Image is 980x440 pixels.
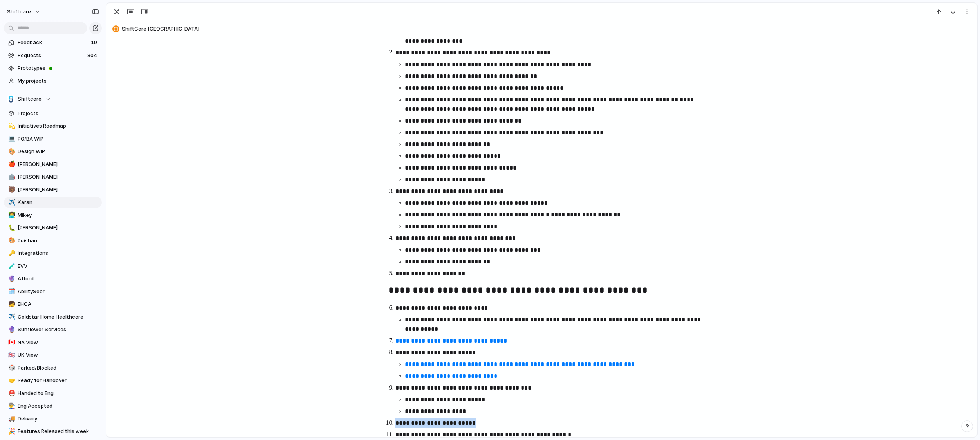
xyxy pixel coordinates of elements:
[7,427,15,435] button: 🎉
[4,62,102,74] a: Prototypes
[7,275,15,283] button: 🔮
[4,50,102,61] a: Requests304
[18,313,99,321] span: Goldstar Home Healthcare
[4,349,102,361] a: 🇬🇧UK View
[18,390,99,397] span: Handed to Eng.
[8,325,14,334] div: 🔮
[7,148,15,155] button: 🎨
[18,262,99,270] span: EVV
[4,120,102,132] div: 💫Initiatives Roadmap
[4,159,102,170] div: 🍎[PERSON_NAME]
[8,198,14,207] div: ✈️
[4,298,102,310] a: 🧒EHCA
[18,39,88,47] span: Feedback
[4,93,102,105] button: Shiftcare
[7,351,15,359] button: 🇬🇧
[87,52,99,60] span: 304
[8,160,14,169] div: 🍎
[7,364,15,372] button: 🎲
[4,260,102,272] a: 🧪EVV
[7,211,15,219] button: 👨‍💻
[7,377,15,384] button: 🤝
[18,77,99,85] span: My projects
[91,39,99,47] span: 19
[7,402,15,410] button: 👨‍🏭
[8,211,14,220] div: 👨‍💻
[7,415,15,423] button: 🚚
[8,427,14,436] div: 🎉
[7,313,15,321] button: ✈️
[7,8,31,16] span: shiftcare
[18,288,99,296] span: AbilitySeer
[8,274,14,283] div: 🔮
[8,389,14,398] div: ⛑️
[18,275,99,283] span: Afford
[18,52,85,60] span: Requests
[8,147,14,156] div: 🎨
[7,224,15,232] button: 🐛
[18,122,99,130] span: Initiatives Roadmap
[110,23,973,35] button: ShiftCare [GEOGRAPHIC_DATA]
[4,209,102,221] div: 👨‍💻Mikey
[7,198,15,206] button: ✈️
[4,273,102,285] a: 🔮Afford
[18,402,99,410] span: Eng Accepted
[18,415,99,423] span: Delivery
[4,222,102,234] a: 🐛[PERSON_NAME]
[8,287,14,296] div: 🗓️
[4,400,102,412] a: 👨‍🏭Eng Accepted
[8,376,14,385] div: 🤝
[18,148,99,155] span: Design WIP
[4,171,102,183] div: 🤖[PERSON_NAME]
[18,351,99,359] span: UK View
[18,186,99,194] span: [PERSON_NAME]
[4,286,102,298] a: 🗓️AbilitySeer
[4,426,102,437] a: 🎉Features Released this week
[18,110,99,117] span: Projects
[7,237,15,245] button: 🎨
[4,133,102,145] div: 💻PO/BA WIP
[18,339,99,346] span: NA View
[8,236,14,245] div: 🎨
[7,249,15,257] button: 🔑
[4,388,102,399] a: ⛑️Handed to Eng.
[8,173,14,182] div: 🤖
[7,160,15,168] button: 🍎
[4,362,102,374] a: 🎲Parked/Blocked
[7,262,15,270] button: 🧪
[4,337,102,348] a: 🇨🇦NA View
[18,95,42,103] span: Shiftcare
[4,197,102,208] a: ✈️Karan
[8,185,14,194] div: 🐻
[4,5,45,18] button: shiftcare
[4,375,102,386] a: 🤝Ready for Handover
[8,351,14,360] div: 🇬🇧
[8,261,14,270] div: 🧪
[4,324,102,335] a: 🔮Sunflower Services
[18,427,99,435] span: Features Released this week
[122,25,973,33] span: ShiftCare [GEOGRAPHIC_DATA]
[4,75,102,87] a: My projects
[18,135,99,143] span: PO/BA WIP
[4,235,102,247] div: 🎨Peishan
[8,414,14,423] div: 🚚
[7,390,15,397] button: ⛑️
[7,135,15,143] button: 💻
[4,247,102,259] div: 🔑Integrations
[18,364,99,372] span: Parked/Blocked
[7,288,15,296] button: 🗓️
[7,186,15,194] button: 🐻
[7,122,15,130] button: 💫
